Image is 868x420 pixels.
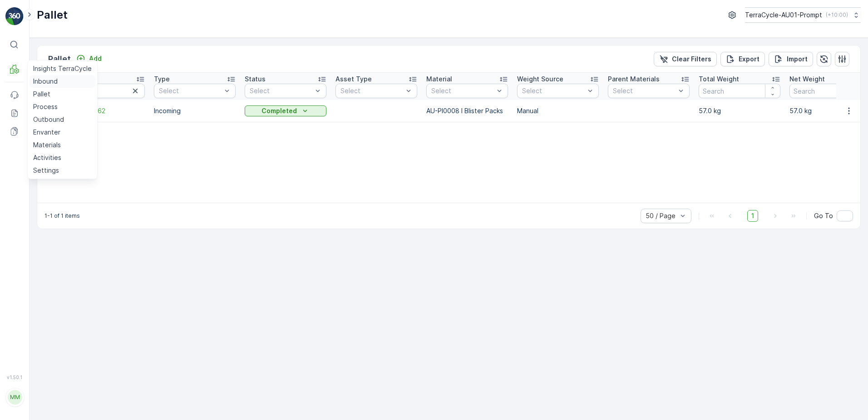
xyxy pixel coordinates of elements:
[613,86,676,95] p: Select
[5,382,24,413] button: MM
[699,106,780,115] p: 57.0 kg
[154,75,170,84] p: Type
[522,86,585,95] p: Select
[261,106,297,115] p: Completed
[245,75,266,84] p: Status
[250,86,312,95] p: Select
[426,75,452,84] p: Material
[8,390,22,405] div: MM
[699,84,780,98] input: Search
[73,53,105,64] button: Add
[431,86,494,95] p: Select
[745,10,822,20] p: TerraCycle-AU01-Prompt
[720,52,765,66] button: Export
[745,7,861,23] button: TerraCycle-AU01-Prompt(+10:00)
[426,106,508,115] p: AU-PI0008 I Blister Packs
[89,54,102,63] p: Add
[654,52,717,66] button: Clear Filters
[37,8,68,22] p: Pallet
[739,55,759,64] p: Export
[517,106,599,115] p: Manual
[63,84,145,98] input: Search
[48,53,71,65] p: Pallet
[826,11,848,19] p: ( +10:00 )
[5,375,24,380] span: v 1.50.1
[789,75,825,84] p: Net Weight
[672,55,711,64] p: Clear Filters
[245,105,326,116] button: Completed
[340,86,403,95] p: Select
[699,75,739,84] p: Total Weight
[44,212,80,220] p: 1-1 of 1 items
[63,106,145,115] a: Pallet #23562
[159,86,222,95] p: Select
[814,211,833,220] span: Go To
[154,106,236,115] p: Incoming
[608,75,660,84] p: Parent Materials
[769,52,813,66] button: Import
[335,75,372,84] p: Asset Type
[5,7,24,25] img: logo
[747,210,758,222] span: 1
[517,75,563,84] p: Weight Source
[787,55,808,64] p: Import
